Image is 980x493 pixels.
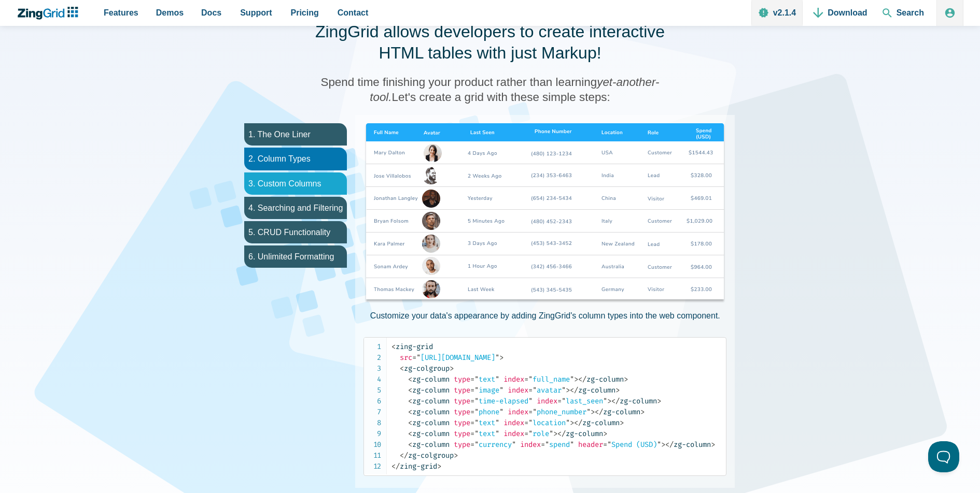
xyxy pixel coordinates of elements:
span: > [499,353,503,362]
span: " [586,408,591,416]
span: Demos [156,6,184,20]
span: " [545,440,549,449]
span: type [454,418,470,427]
span: = [470,408,474,416]
span: </ [595,408,603,416]
span: </ [557,429,566,438]
iframe: Toggle Customer Support [928,441,959,472]
span: type [454,440,470,449]
span: = [470,386,474,395]
span: > [615,386,620,395]
span: currency [470,440,516,449]
span: < [408,375,412,384]
span: " [566,418,570,427]
span: " [495,375,499,384]
span: index [503,418,524,427]
span: > [624,375,628,384]
span: = [603,440,607,449]
span: zg-column [408,440,450,449]
h2: ZingGrid allows developers to create interactive HTML tables with just Markup! [309,21,671,64]
span: index [537,397,557,405]
span: </ [574,418,582,427]
span: = [470,440,474,449]
span: zg-column [408,386,450,395]
span: " [570,440,574,449]
span: > [661,440,665,449]
a: ZingChart Logo. Click to return to the homepage [17,7,83,20]
span: index [503,429,524,438]
li: 6. Unlimited Formatting [244,245,347,268]
span: " [528,418,533,427]
span: type [454,386,470,395]
span: zg-column [408,418,450,427]
span: = [528,386,533,395]
span: time-elapsed [470,397,533,405]
span: " [474,429,479,438]
span: full_name [524,375,574,384]
span: = [524,375,528,384]
span: " [657,440,661,449]
span: zg-column [408,429,450,438]
span: > [607,397,611,405]
span: " [416,353,421,362]
span: Support [240,6,272,20]
span: type [454,408,470,416]
span: " [570,375,574,384]
span: location [524,418,570,427]
span: = [541,440,545,449]
span: " [474,397,479,405]
span: " [562,386,566,395]
span: < [408,408,412,416]
span: phone_number [528,408,591,416]
span: Pricing [291,6,319,20]
span: = [524,418,528,427]
span: < [408,386,412,395]
span: zg-colgroup [400,364,450,373]
span: Contact [338,6,369,20]
span: header [578,440,603,449]
span: = [470,429,474,438]
span: spend [541,440,574,449]
span: " [603,397,607,405]
span: > [450,364,454,373]
span: Docs [201,6,221,20]
span: > [640,408,645,416]
span: </ [400,451,408,460]
span: = [524,429,528,438]
span: > [603,429,607,438]
h3: Spend time finishing your product rather than learning Let's create a grid with these simple steps: [309,75,671,105]
span: type [454,397,470,405]
span: zg-column [595,408,640,416]
span: [URL][DOMAIN_NAME] [412,353,499,362]
span: " [474,440,479,449]
span: " [499,408,503,416]
span: " [533,386,537,395]
span: > [553,429,557,438]
span: " [528,429,533,438]
span: type [454,429,470,438]
span: yet-another-tool. [370,76,659,104]
span: < [400,364,404,373]
span: = [470,375,474,384]
span: = [557,397,562,405]
span: < [408,429,412,438]
span: > [566,386,570,395]
span: " [474,386,479,395]
span: > [657,397,661,405]
span: " [533,408,537,416]
span: " [562,397,566,405]
span: = [470,418,474,427]
span: " [528,375,533,384]
span: text [470,375,499,384]
span: > [711,440,715,449]
span: avatar [528,386,566,395]
p: Customize your data's appearance by adding ZingGrid's column types into the web component. [370,309,720,323]
span: > [437,462,441,471]
span: </ [570,386,578,395]
span: " [474,408,479,416]
span: phone [470,408,503,416]
span: index [508,386,528,395]
span: < [391,342,396,351]
span: </ [665,440,674,449]
li: 3. Custom Columns [244,172,347,195]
